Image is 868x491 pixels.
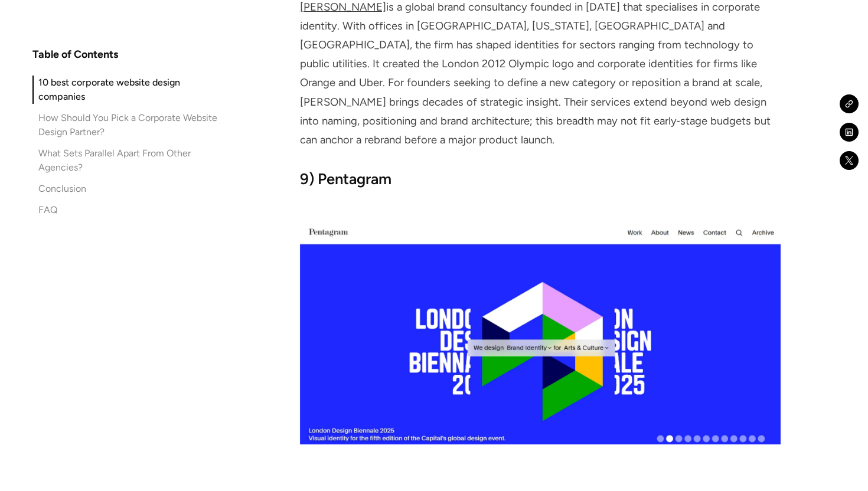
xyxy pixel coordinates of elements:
[300,1,386,14] a: [PERSON_NAME]
[32,111,219,139] a: How Should You Pick a Corporate Website Design Partner?
[32,203,219,217] a: FAQ
[38,111,219,139] div: How Should You Pick a Corporate Website Design Partner?
[300,222,781,444] img: Pentagram
[38,76,219,104] div: 10 best corporate website design companies
[38,182,86,196] div: Conclusion
[38,203,57,217] div: FAQ
[38,146,219,175] div: What Sets Parallel Apart From Other Agencies?
[32,47,118,61] h4: Table of Contents
[32,76,219,104] a: 10 best corporate website design companies
[300,170,391,188] strong: 9) Pentagram
[32,146,219,175] a: What Sets Parallel Apart From Other Agencies?
[32,182,219,196] a: Conclusion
